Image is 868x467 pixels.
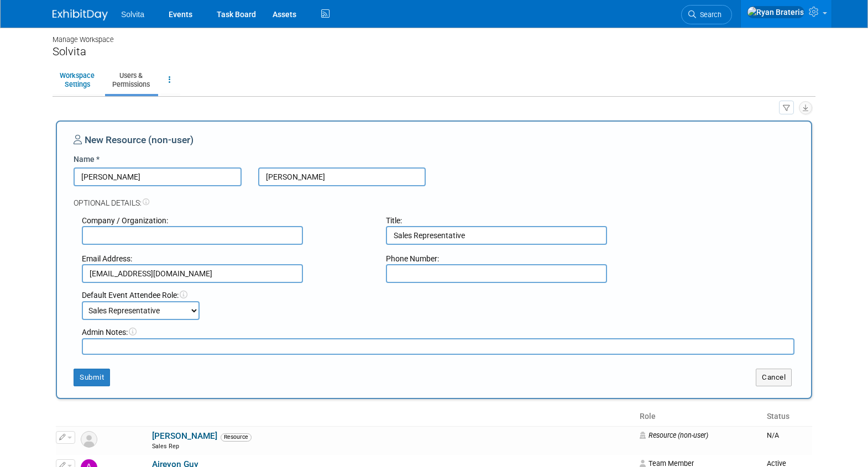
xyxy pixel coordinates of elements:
th: Status [762,407,812,426]
input: First Name [74,167,242,186]
span: N/A [767,431,779,439]
button: Submit [74,369,110,386]
span: Resource [221,433,252,441]
div: Manage Workspace [53,25,815,45]
div: Admin Notes: [82,327,794,338]
input: Last Name [258,167,426,186]
img: Ryan Brateris [747,6,804,18]
div: Phone Number: [386,253,673,264]
label: Name * [74,154,100,165]
div: Email Address: [82,253,369,264]
a: Search [681,5,732,24]
span: Resource (non-user) [640,431,708,439]
th: Role [635,407,762,426]
div: Company / Organization: [82,215,369,226]
div: Optional Details: [74,186,794,208]
button: Cancel [756,369,792,386]
div: Solvita [53,45,815,59]
span: Solvita [121,10,144,19]
div: Default Event Attendee Role: [82,290,794,301]
span: Sales Rep [152,443,179,450]
div: New Resource (non-user) [74,133,794,154]
img: ExhibitDay [53,9,108,20]
span: Search [696,11,721,19]
a: Users &Permissions [105,66,157,93]
div: Title: [386,215,673,226]
img: Resource [81,431,97,448]
a: [PERSON_NAME] [152,431,217,441]
a: WorkspaceSettings [53,66,102,93]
